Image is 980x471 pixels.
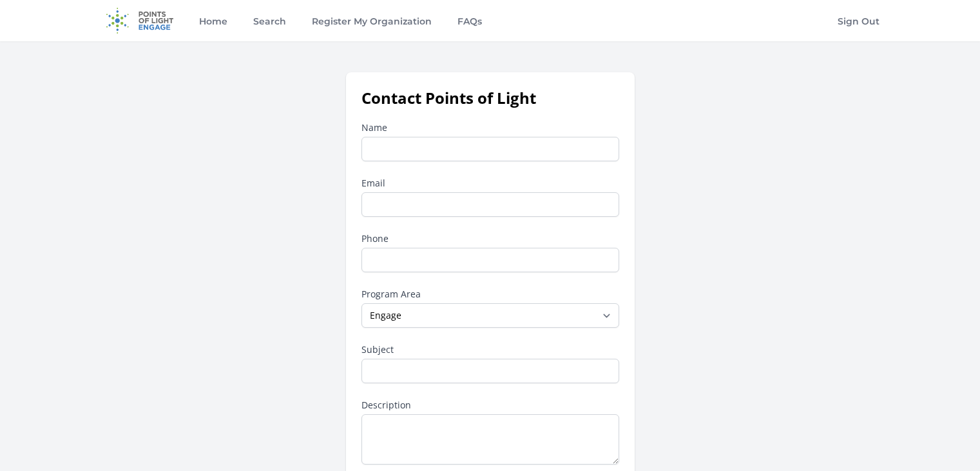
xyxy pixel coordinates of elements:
[361,399,619,412] label: Description
[361,177,619,190] label: Email
[361,88,619,108] h1: Contact Points of Light
[361,288,619,301] label: Program Area
[361,343,619,356] label: Subject
[361,303,619,328] select: Program Area
[361,121,619,134] label: Name
[361,232,619,245] label: Phone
